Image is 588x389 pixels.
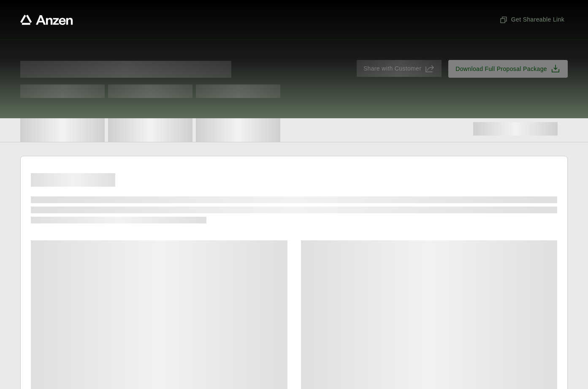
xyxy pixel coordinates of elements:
span: Test [196,84,280,98]
a: Anzen website [20,15,73,25]
span: Test [20,84,105,98]
button: Get Shareable Link [496,12,568,27]
span: Test [108,84,192,98]
span: Get Shareable Link [499,15,564,24]
span: Share with Customer [363,64,421,73]
span: Proposal for [20,61,231,78]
